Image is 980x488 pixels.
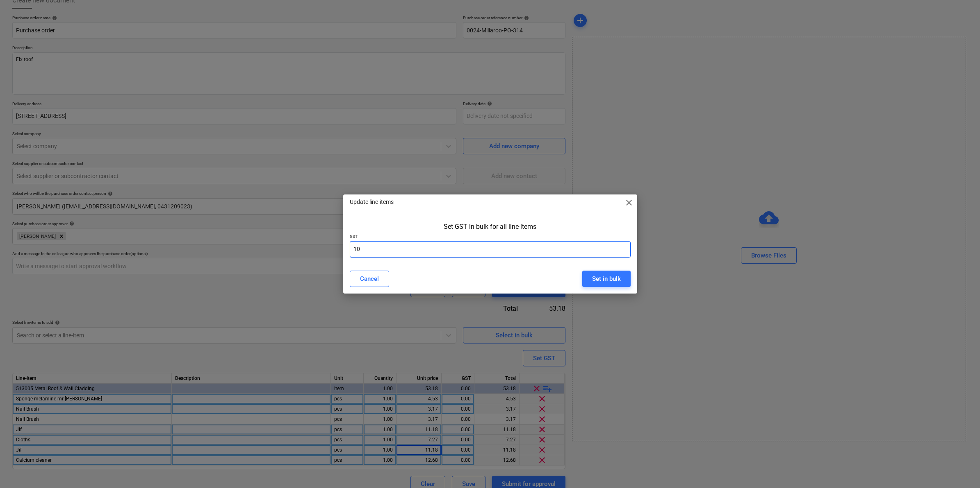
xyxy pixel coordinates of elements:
div: Set GST in bulk for all line-items [444,223,536,230]
p: GST [350,234,631,241]
span: close [624,198,634,208]
p: Update line-items [350,198,394,206]
button: Set in bulk [582,271,631,287]
input: GST [350,241,631,258]
div: Set in bulk [592,273,621,284]
div: Cancel [360,273,379,284]
button: Cancel [350,271,389,287]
